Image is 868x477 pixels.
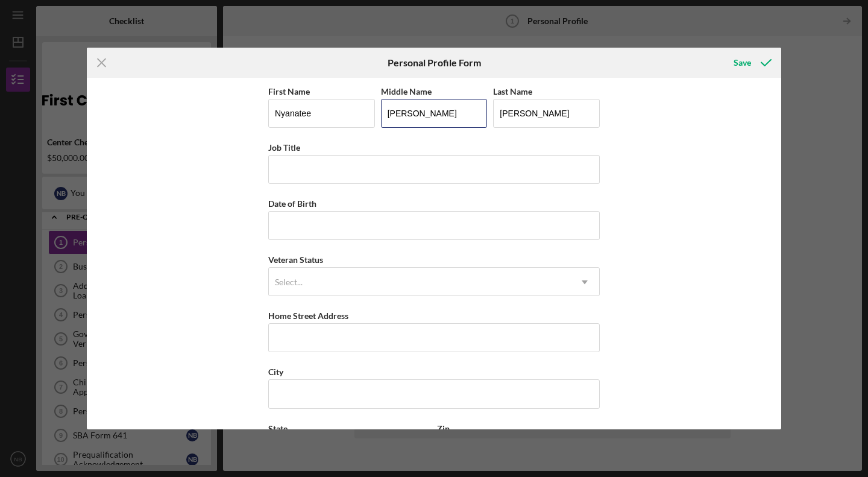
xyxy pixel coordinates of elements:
div: Save [734,51,751,75]
label: Job Title [268,142,300,153]
label: Middle Name [381,86,432,96]
label: Home Street Address [268,311,348,321]
label: Zip [437,423,450,434]
label: Date of Birth [268,198,316,209]
label: First Name [268,86,310,96]
label: City [268,367,283,377]
button: Save [722,51,781,75]
h6: Personal Profile Form [388,57,481,68]
label: Last Name [493,86,532,96]
div: Select... [275,277,303,287]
